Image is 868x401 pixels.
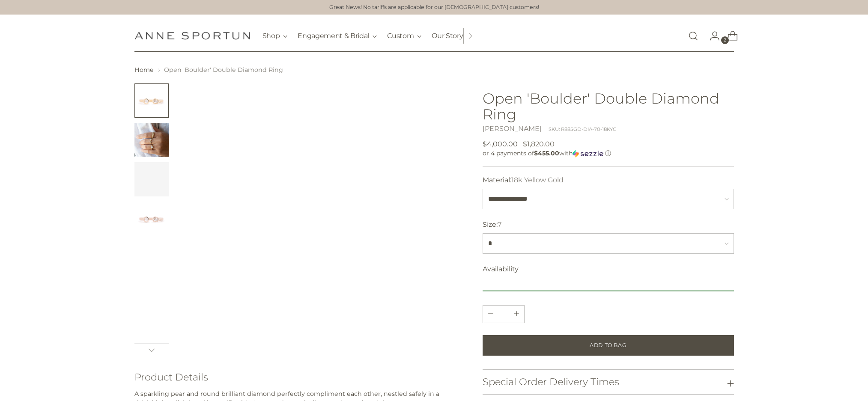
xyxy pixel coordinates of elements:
[483,90,734,122] h1: Open 'Boulder' Double Diamond Ring
[493,306,514,323] input: Product quantity
[483,149,734,157] div: or 4 payments of$455.00withSezzle Click to learn more about Sezzle
[498,220,501,229] span: 7
[164,66,283,74] span: Open 'Boulder' Double Diamond Ring
[134,123,169,157] button: Change image to image 2
[509,306,524,323] button: Subtract product quantity
[483,335,734,356] button: Add to Bag
[483,306,498,323] button: Add product quantity
[483,220,501,230] label: Size:
[387,27,421,45] button: Custom
[483,149,734,157] div: or 4 payments of with
[534,149,559,157] span: $455.00
[685,27,702,45] a: Open search modal
[483,377,619,387] h3: Special Order Delivery Times
[298,27,377,45] button: Engagement & Bridal
[590,342,626,349] span: Add to Bag
[549,126,617,133] div: SKU: R885GD-DIA-70-18KYG
[703,27,720,45] a: Go to the account page
[134,32,250,40] a: Anne Sportun Fine Jewellery
[262,27,288,45] button: Shop
[721,27,738,45] a: Open cart modal
[329,3,539,12] a: Great News! No tariffs are applicable for our [DEMOGRAPHIC_DATA] customers!
[523,139,555,149] span: $1,820.00
[483,175,564,185] label: Material:
[134,83,169,118] button: Change image to image 1
[721,36,729,44] span: 2
[483,370,734,394] button: Special Order Delivery Times
[181,83,454,357] a: Open 'Boulder' Double Diamond Ring
[134,202,169,236] button: Change image to image 4
[483,264,519,274] span: Availability
[432,27,463,45] a: Our Story
[483,139,518,149] s: $4,000.00
[483,125,542,133] a: [PERSON_NAME]
[134,372,454,383] h3: Product Details
[134,66,154,74] a: Home
[573,150,603,157] img: Sezzle
[134,65,734,74] nav: breadcrumbs
[134,162,169,196] button: Change image to image 3
[511,176,564,184] span: 18k Yellow Gold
